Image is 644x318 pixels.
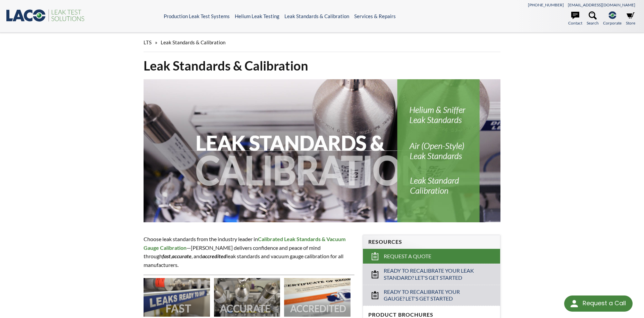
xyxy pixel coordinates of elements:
[587,11,599,26] a: Search
[144,39,152,45] span: LTS
[144,33,500,52] div: »
[564,296,633,312] div: Request a Call
[161,39,225,45] span: Leak Standards & Calibration
[363,264,500,285] a: Ready to Recalibrate Your Leak Standard? Let's Get Started
[603,20,622,26] span: Corporate
[214,278,280,317] img: Image showing the word ACCURATE overlaid on it
[284,278,351,317] img: Image showing the word ACCREDITED overlaid on it
[172,253,192,259] strong: accurate
[144,235,355,269] p: Choose leak standards from the industry leader in —[PERSON_NAME] delivers confidence and peace of...
[569,298,580,309] img: round button
[384,253,431,260] span: Request a Quote
[144,57,500,74] h1: Leak Standards & Calibration
[384,267,481,281] span: Ready to Recalibrate Your Leak Standard? Let's Get Started
[162,253,171,259] em: fast
[568,2,635,7] a: [EMAIL_ADDRESS][DOMAIN_NAME]
[528,2,564,7] a: [PHONE_NUMBER]
[144,236,345,251] strong: Calibrated Leak Standards & Vacuum Gauge Calibration
[626,11,635,26] a: Store
[284,13,349,19] a: Leak Standards & Calibration
[583,296,626,311] div: Request a Call
[235,13,279,19] a: Helium Leak Testing
[363,249,500,264] a: Request a Quote
[354,13,396,19] a: Services & Repairs
[144,79,500,222] img: Leak Standards & Calibration header
[144,278,210,317] img: Image showing the word FAST overlaid on it
[202,253,226,259] em: accredited
[368,238,495,245] h4: Resources
[164,13,230,19] a: Production Leak Test Systems
[384,288,481,303] span: Ready to Recalibrate Your Gauge? Let's Get Started
[568,11,582,26] a: Contact
[363,285,500,306] a: Ready to Recalibrate Your Gauge? Let's Get Started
